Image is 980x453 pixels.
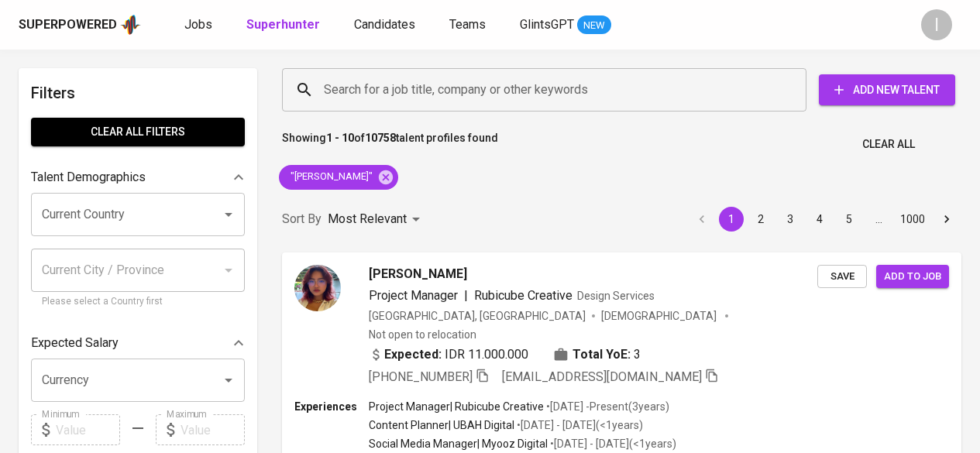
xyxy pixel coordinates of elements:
[866,211,891,227] div: …
[474,288,573,303] span: Rubicube Creative
[634,345,641,364] span: 3
[748,207,773,232] button: Go to page 2
[246,15,323,35] a: Superhunter
[19,16,117,34] div: Superpowered
[31,162,245,193] div: Talent Demographics
[369,399,544,414] p: Project Manager | Rubicube Creative
[544,399,669,414] p: • [DATE] - Present ( 3 years )
[369,436,548,451] p: Social Media Manager | Myooz Digital
[577,290,655,302] span: Design Services
[687,207,961,232] nav: pagination navigation
[369,308,586,324] div: [GEOGRAPHIC_DATA], [GEOGRAPHIC_DATA]
[384,345,442,364] b: Expected:
[807,207,832,232] button: Go to page 4
[328,210,407,228] p: Most Relevant
[921,9,952,40] div: I
[43,122,232,142] span: Clear All filters
[825,268,859,286] span: Save
[369,417,514,433] p: Content Planner | UBAH Digital
[354,17,415,32] span: Candidates
[369,345,528,364] div: IDR 11.000.000
[520,15,611,35] a: GlintsGPT NEW
[31,118,245,146] button: Clear All filters
[326,132,354,144] b: 1 - 10
[218,369,239,391] button: Open
[369,265,467,283] span: [PERSON_NAME]
[369,369,473,384] span: [PHONE_NUMBER]
[218,204,239,225] button: Open
[294,399,369,414] p: Experiences
[514,417,643,433] p: • [DATE] - [DATE] ( <1 years )
[365,132,396,144] b: 10758
[181,414,245,445] input: Value
[369,327,476,342] p: Not open to relocation
[31,81,245,105] h6: Filters
[31,168,146,187] p: Talent Demographics
[120,13,141,36] img: app logo
[502,369,702,384] span: [EMAIL_ADDRESS][DOMAIN_NAME]
[42,294,234,310] p: Please select a Country first
[884,268,941,286] span: Add to job
[577,18,611,33] span: NEW
[817,265,867,289] button: Save
[31,328,245,359] div: Expected Salary
[279,165,398,190] div: "[PERSON_NAME]"
[369,288,458,303] span: Project Manager
[449,17,486,32] span: Teams
[19,13,141,36] a: Superpoweredapp logo
[862,135,915,154] span: Clear All
[856,130,921,159] button: Clear All
[719,207,744,232] button: page 1
[354,15,418,35] a: Candidates
[31,334,119,352] p: Expected Salary
[449,15,489,35] a: Teams
[282,210,322,228] p: Sort By
[548,436,676,451] p: • [DATE] - [DATE] ( <1 years )
[184,17,212,32] span: Jobs
[819,74,955,105] button: Add New Talent
[56,414,120,445] input: Value
[934,207,959,232] button: Go to next page
[778,207,803,232] button: Go to page 3
[246,17,320,32] b: Superhunter
[279,170,382,184] span: "[PERSON_NAME]"
[831,81,943,100] span: Add New Talent
[282,130,498,159] p: Showing of talent profiles found
[837,207,861,232] button: Go to page 5
[573,345,631,364] b: Total YoE:
[328,205,425,234] div: Most Relevant
[184,15,215,35] a: Jobs
[601,308,719,324] span: [DEMOGRAPHIC_DATA]
[464,287,468,305] span: |
[876,265,949,289] button: Add to job
[294,265,341,311] img: 1f54a62ec4416317cdcd7ce4d00ecc8e.jpg
[520,17,574,32] span: GlintsGPT
[896,207,930,232] button: Go to page 1000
